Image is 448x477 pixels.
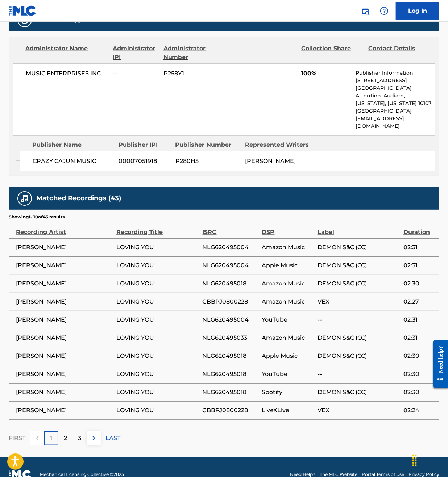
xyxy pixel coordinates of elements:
span: LOVING YOU [116,406,199,415]
span: 02:30 [403,370,436,378]
div: Recording Title [116,220,199,237]
span: 00007051918 [119,157,170,166]
span: 02:31 [403,243,436,252]
span: Apple Music [262,352,314,360]
span: 02:31 [403,261,436,270]
span: Apple Music [262,261,314,270]
span: GBBPJ0800228 [203,297,258,306]
p: 3 [78,434,81,443]
p: [STREET_ADDRESS][GEOGRAPHIC_DATA] Attention: Audiam, [356,77,435,100]
span: 100 % [410,16,425,23]
span: P258Y1 [163,69,225,78]
p: FIRST [9,434,25,443]
span: NLG620495018 [203,370,258,378]
span: [PERSON_NAME] [16,370,113,378]
span: [PERSON_NAME] [16,388,113,397]
div: ISRC [203,220,258,237]
span: [PERSON_NAME] [16,334,113,342]
span: YouTube [262,315,314,324]
span: LiveXLive [262,406,314,415]
iframe: Chat Widget [412,442,448,477]
span: LOVING YOU [116,388,199,397]
span: Amazon Music [262,334,314,342]
a: Public Search [358,4,373,18]
span: LOVING YOU [116,297,199,306]
img: search [361,7,370,15]
iframe: Resource Center [428,335,448,393]
span: 02:30 [403,352,436,360]
span: VEX [318,406,400,415]
span: Amazon Music [262,243,314,252]
span: [PERSON_NAME] [16,279,113,288]
span: NLG620495004 [203,261,258,270]
div: DSP [262,220,314,237]
span: DEMON S&C (CC) [318,334,400,342]
span: [PERSON_NAME] [245,158,296,164]
span: LOVING YOU [116,334,199,342]
span: DEMON S&C (CC) [318,243,400,252]
span: 02:30 [403,279,436,288]
p: [EMAIL_ADDRESS][DOMAIN_NAME] [356,115,435,130]
span: LOVING YOU [116,370,199,378]
div: Collection Share [301,44,363,62]
span: [PERSON_NAME] [16,406,113,415]
img: Matched Recordings [20,194,29,203]
div: Duration [403,220,436,237]
div: Recording Artist [16,220,113,237]
span: [PERSON_NAME] [16,352,113,360]
div: Publisher IPI [119,141,170,149]
div: Administrator IPI [113,44,158,62]
p: Publisher Information [356,69,435,77]
span: Spotify [262,388,314,397]
p: 2 [64,434,67,443]
span: [PERSON_NAME] [16,315,113,324]
div: Publisher Number [175,141,240,149]
div: Drag [409,449,420,471]
span: DEMON S&C (CC) [318,352,400,360]
p: Showing 1 - 10 of 43 results [9,214,65,220]
p: LAST [105,434,120,443]
span: GBBPJ0800228 [203,406,258,415]
span: P280H5 [175,157,240,166]
div: Administrator Name [25,44,107,62]
div: Help [377,4,391,18]
span: 100% [301,69,350,78]
span: 02:24 [403,406,436,415]
span: DEMON S&C (CC) [318,279,400,288]
div: Represented Writers [245,141,310,149]
span: 02:30 [403,388,436,397]
span: NLG620495033 [203,334,258,342]
span: 02:31 [403,315,436,324]
div: Publisher Name [32,141,113,149]
span: LOVING YOU [116,352,199,360]
h5: Matched Recordings (43) [36,194,121,202]
div: Label [318,220,400,237]
span: 02:31 [403,334,436,342]
span: LOVING YOU [116,243,199,252]
span: Amazon Music [262,279,314,288]
span: LOVING YOU [116,315,199,324]
span: DEMON S&C (CC) [318,388,400,397]
span: [PERSON_NAME] [16,261,113,270]
span: LOVING YOU [116,261,199,270]
p: [GEOGRAPHIC_DATA] [356,107,435,115]
span: -- [318,315,400,324]
span: 02:27 [403,297,436,306]
span: NLG620495018 [203,388,258,397]
span: NLG620495018 [203,352,258,360]
span: [PERSON_NAME] [16,243,113,252]
p: 1 [50,434,53,443]
img: right [90,434,98,443]
div: Administrator Number [163,44,225,62]
p: [US_STATE], [US_STATE] 10107 [356,100,435,107]
span: VEX [318,297,400,306]
span: NLG620495018 [203,279,258,288]
span: YouTube [262,370,314,378]
img: MLC Logo [9,5,37,16]
span: Amazon Music [262,297,314,306]
span: -- [113,69,158,78]
span: LOVING YOU [116,279,199,288]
